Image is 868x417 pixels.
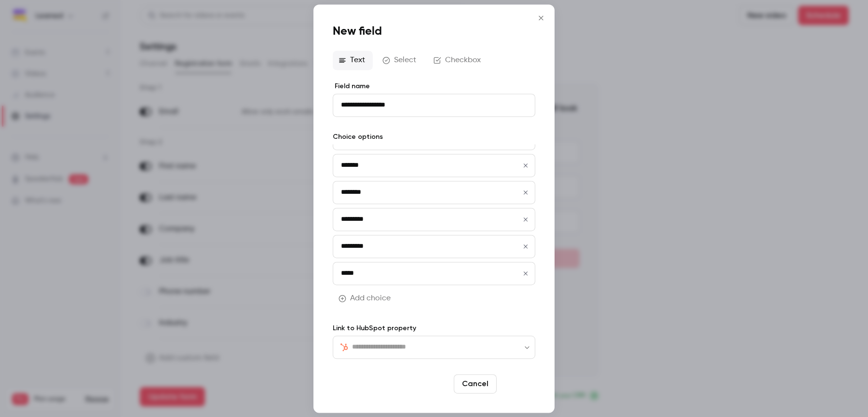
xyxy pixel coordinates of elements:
[501,374,535,393] button: Save
[333,51,373,70] button: Text
[531,8,551,27] button: Close
[333,132,535,142] label: Choice options
[454,374,497,393] button: Cancel
[333,24,535,39] h1: New field
[522,343,532,352] button: Open
[333,81,535,91] label: Field name
[377,51,424,70] button: Select
[333,289,398,308] button: Add choice
[333,323,535,333] label: Link to HubSpot property
[428,51,488,70] button: Checkbox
